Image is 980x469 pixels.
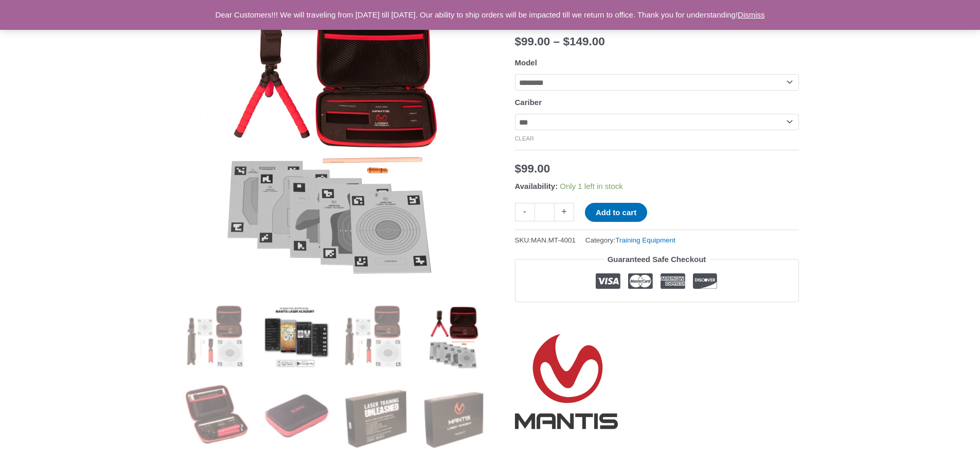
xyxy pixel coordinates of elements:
[260,301,332,373] img: Laser Academy - Image 2
[738,10,765,19] a: Dismiss
[515,58,537,67] label: Model
[560,182,623,190] span: Only 1 left in stock
[515,234,576,247] span: SKU:
[515,182,558,190] span: Availability:
[603,252,710,267] legend: Guaranteed Safe Checkout
[419,301,490,373] img: Laser Academy - Image 4
[555,203,574,221] a: +
[531,236,576,244] span: MAN.MT-4001
[340,380,411,452] img: Laser Academy - Image 7
[419,380,490,452] img: Laser Academy - Image 8
[515,35,522,48] span: $
[515,162,522,175] span: $
[554,35,560,48] span: –
[585,203,647,222] button: Add to cart
[585,234,675,247] span: Category:
[534,203,555,221] input: Product quantity
[515,203,534,221] a: -
[515,162,550,175] bdi: 99.00
[615,236,675,244] a: Training Equipment
[515,35,550,48] bdi: 99.00
[515,135,534,142] a: Clear options
[340,301,411,373] img: Laser Academy
[182,301,253,373] img: Laser Academy
[515,310,799,322] iframe: Customer reviews powered by Trustpilot
[563,35,569,48] span: $
[260,380,332,452] img: Laser Academy - Image 6
[515,330,618,433] a: Mantis
[515,98,542,107] label: Cariber
[563,35,604,48] bdi: 149.00
[182,380,253,452] img: Laser Academy - Image 5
